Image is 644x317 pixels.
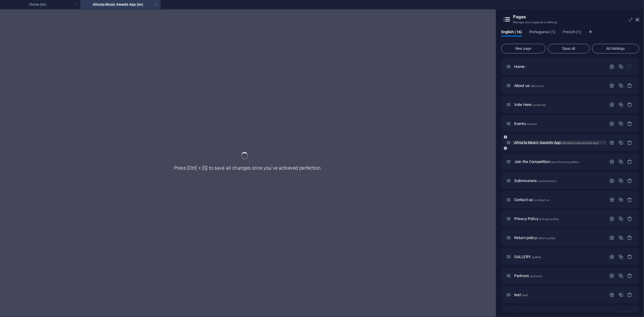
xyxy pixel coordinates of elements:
div: Return policy/return-policy [512,236,607,240]
div: Duplicate [618,83,623,88]
div: Language Tabs [501,30,639,41]
span: Click to open page [514,274,542,278]
div: Remove [627,235,633,240]
span: Click to open page [514,102,546,107]
div: test/test [512,293,607,297]
span: Click to open page [514,83,544,88]
span: Click to open page [514,293,528,297]
div: Duplicate [618,292,623,297]
div: Duplicate [618,254,623,259]
div: About us/about-us [512,84,607,88]
div: Remove [627,83,633,88]
div: Home/ [512,65,607,69]
div: Remove [627,273,633,278]
div: This layout is used as a template for all items (e.g. a blog post) of this collection. The conten... [514,311,519,316]
div: Contact us/contact-us [512,198,607,202]
div: Settings [618,311,623,316]
span: Click to open page [514,197,549,202]
span: /partners [530,274,542,278]
div: Remove [627,216,633,221]
div: Submissions/submissions [512,179,607,183]
span: /privacy-policy [539,217,559,221]
div: Remove [627,197,633,202]
div: Privacy Policy/privacy-policy [512,217,607,221]
div: Remove [627,121,633,126]
div: Settings [610,140,615,145]
div: Settings [610,102,615,107]
span: Click to open page [514,216,559,221]
span: French (1) [563,28,581,37]
div: Duplicate [618,140,623,145]
span: Portuguese (1) [529,28,556,37]
span: / [525,65,527,69]
span: /events [527,122,537,126]
div: Settings [610,64,615,69]
span: /submissions [538,179,557,183]
span: /join-the-competition [551,160,580,164]
div: LOOKING FOR MANAGEMENT: Single Page Layout [519,312,615,316]
div: Remove [627,140,633,145]
div: Duplicate [618,102,623,107]
span: /afrosta-music-awards-app [561,141,598,145]
span: Click to open page [514,255,541,259]
div: Remove [627,178,633,183]
div: Settings [610,197,615,202]
div: Afrosta Music Awards App/afrosta-music-awards-app [512,141,607,145]
div: Settings [610,235,615,240]
h2: Pages [513,14,639,20]
button: All Settings [592,44,639,53]
span: /contact-us [534,198,550,202]
span: /test [522,293,528,297]
span: Click to open page [514,140,598,145]
div: Duplicate [618,273,623,278]
div: Duplicate [618,216,623,221]
span: Open all [551,47,587,50]
div: Duplicate [618,197,623,202]
div: The startpage cannot be deleted [627,64,633,69]
h3: Manage your pages and settings [513,20,627,25]
div: Settings [610,159,615,164]
span: English (16) [501,28,522,37]
div: Remove [627,254,633,259]
div: Duplicate [618,159,623,164]
div: Remove [627,102,633,107]
span: Click to open page [514,178,556,183]
div: Join the Competition/join-the-competition [512,160,607,164]
div: Duplicate [618,121,623,126]
div: Settings [610,216,615,221]
div: Remove [627,292,633,297]
div: Settings [610,292,615,297]
span: Click to open page [514,235,556,240]
div: Events/events [512,122,607,126]
span: Click to open page [514,64,527,69]
button: New page [501,44,546,53]
div: GALLERY/gallery [512,255,607,259]
div: Duplicate [618,64,623,69]
div: Settings [610,83,615,88]
div: Remove [627,311,633,316]
div: Settings [610,121,615,126]
span: Click to open page [514,159,580,164]
span: /vote-here [532,103,546,107]
div: Duplicate [618,235,623,240]
span: Click to open page [514,121,537,126]
div: Settings [610,273,615,278]
span: New page [504,47,543,50]
div: Duplicate [618,178,623,183]
div: Partners/partners [512,274,607,278]
div: Vote Here/vote-here [512,103,607,107]
span: All Settings [595,47,636,50]
h4: Afrosta Music Awards App (en) [80,1,161,8]
button: Open all [548,44,590,53]
span: /gallery [531,255,541,259]
span: /about-us [530,84,544,88]
div: Settings [610,178,615,183]
div: Settings [610,254,615,259]
span: /return-policy [537,236,556,240]
div: Remove [627,159,633,164]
